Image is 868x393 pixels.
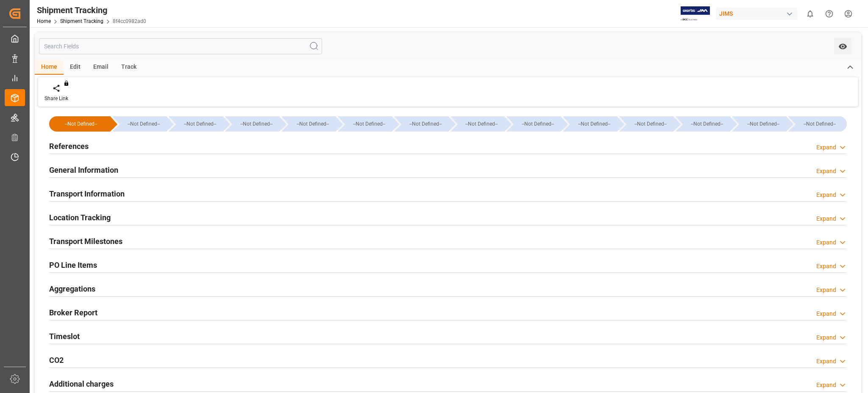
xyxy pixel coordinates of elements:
div: --Not Defined-- [459,116,505,132]
div: --Not Defined-- [563,116,617,132]
div: --Not Defined-- [506,116,561,132]
div: --Not Defined-- [740,116,786,132]
div: --Not Defined-- [684,116,730,132]
button: show 0 new notifications [801,4,820,23]
div: --Not Defined-- [338,116,392,132]
h2: Timeslot [49,331,80,342]
div: Track [115,60,143,75]
div: --Not Defined-- [676,116,730,132]
div: Shipment Tracking [37,4,146,17]
div: --Not Defined-- [571,116,617,132]
h2: Location Tracking [49,212,111,223]
div: Expand [816,286,836,295]
button: JIMS [716,6,801,22]
div: Expand [816,191,836,199]
div: --Not Defined-- [225,116,279,132]
div: --Not Defined-- [290,116,336,132]
div: --Not Defined-- [281,116,336,132]
div: --Not Defined-- [619,116,673,132]
div: --Not Defined-- [732,116,786,132]
h2: Additional charges [49,378,114,390]
div: --Not Defined-- [403,116,448,132]
div: Expand [816,238,836,247]
a: Home [37,18,51,24]
h2: References [49,140,89,152]
div: --Not Defined-- [788,116,847,132]
div: Expand [816,309,836,318]
div: --Not Defined-- [169,116,223,132]
div: JIMS [716,8,797,20]
div: --Not Defined-- [58,116,104,132]
h2: Broker Report [49,307,97,318]
h2: PO Line Items [49,259,97,271]
div: --Not Defined-- [797,116,843,132]
button: open menu [834,38,851,54]
div: Home [35,60,64,75]
div: --Not Defined-- [515,116,561,132]
img: Exertis%20JAM%20-%20Email%20Logo.jpg_1722504956.jpg [681,6,710,21]
h2: Aggregations [49,283,95,295]
div: Email [87,60,115,75]
div: Expand [816,357,836,366]
div: Expand [816,262,836,271]
div: --Not Defined-- [394,116,448,132]
div: --Not Defined-- [628,116,673,132]
h2: Transport Milestones [49,236,122,247]
div: --Not Defined-- [346,116,392,132]
div: --Not Defined-- [49,116,110,132]
div: --Not Defined-- [177,116,223,132]
div: --Not Defined-- [234,116,279,132]
div: --Not Defined-- [451,116,505,132]
div: Expand [816,381,836,390]
h2: General Information [49,164,118,176]
div: Expand [816,333,836,342]
div: Expand [816,167,836,176]
button: Help Center [820,4,839,23]
div: Expand [816,214,836,223]
div: Expand [816,143,836,152]
div: --Not Defined-- [112,116,167,132]
div: Edit [64,60,87,75]
h2: CO2 [49,354,64,366]
input: Search Fields [39,38,322,54]
a: Shipment Tracking [60,18,103,24]
h2: Transport Information [49,188,125,199]
div: --Not Defined-- [121,116,167,132]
